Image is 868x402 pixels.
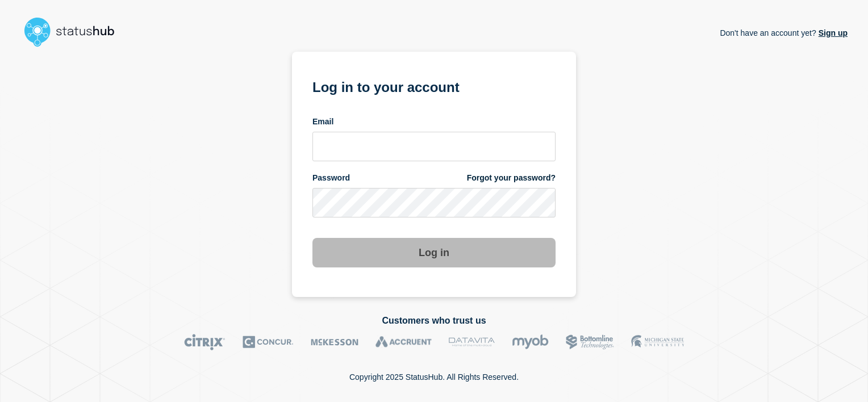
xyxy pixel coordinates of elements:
[20,316,848,326] h2: Customers who trust us
[184,334,226,350] img: Citrix logo
[566,334,614,350] img: Bottomline logo
[349,372,519,382] p: Copyright 2025 StatusHub. All Rights Reserved.
[467,173,556,183] a: Forgot your password?
[512,334,549,350] img: myob logo
[375,334,432,350] img: Accruent logo
[449,334,495,350] img: DataVita logo
[312,116,333,127] span: Email
[312,173,350,183] span: Password
[720,19,848,47] p: Don't have an account yet?
[312,132,556,161] input: email input
[631,334,684,350] img: MSU logo
[312,76,556,97] h1: Log in to your account
[312,238,556,267] button: Log in
[816,28,848,37] a: Sign up
[20,14,128,50] img: StatusHub logo
[311,334,358,350] img: McKesson logo
[243,334,294,350] img: Concur logo
[312,188,556,217] input: password input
